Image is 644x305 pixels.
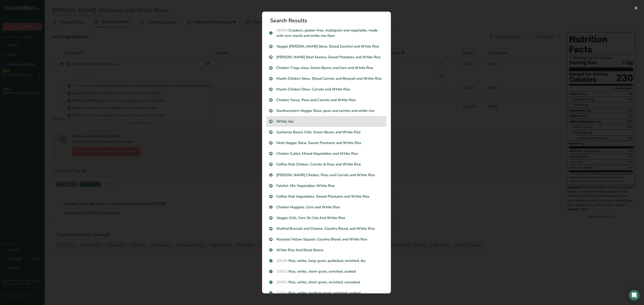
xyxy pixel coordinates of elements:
p: Southwestern Veggie Stew, peas and carrots and white rice [269,108,384,113]
span: 20046 [276,258,288,263]
img: Sub Recipe [269,88,273,91]
p: Chicken Cutlet, Mixed Vegetables and White Rice [269,151,384,156]
img: Sub Recipe [269,141,273,145]
p: White Rice And Black Beans [269,247,384,253]
p: [PERSON_NAME] Chicken, Peas and Carrots and White Rice [269,172,384,178]
p: Chicken Nuggets, Corn and White Rice [269,205,384,210]
p: Veggie Chili, Corn On Cob And White Rice [269,215,384,221]
img: Sub Recipe [269,131,273,134]
p: Rice, white, short-grain, enriched, cooked [269,269,384,274]
span: 20051 [276,290,288,295]
span: 28344 [276,28,288,33]
img: Sub Recipe [269,120,273,123]
p: Stuffed Broccoli and Cheese, Country Blend, and White Rice [269,226,384,231]
p: Rice, white, long-grain, parboiled, enriched, dry [269,258,384,263]
img: Sub Recipe [269,238,273,241]
img: Sub Recipe [269,45,273,48]
p: Rice, white, medium-grain, enriched, cooked [269,290,384,296]
img: Sub Recipe [269,77,273,80]
p: Roasted Yellow Squash, Country Blend, and White Rice [269,237,384,242]
p: Coffee Rub Chicken, Carrots & Peas and White Rice [269,162,384,167]
p: Herb Veggie Stew, Sweet Plantains and White Rice [269,140,384,146]
img: Sub Recipe [269,227,273,230]
img: Sub Recipe [269,66,273,70]
span: 20053 [276,269,288,274]
img: Sub Recipe [269,184,273,188]
p: Maafe Chicken Stew, Sliced Carrots and Broccoli and White Rice [269,76,384,81]
p: Garbanzo Beans Chili, Green Beans and White Rice [269,130,384,135]
div: Open Intercom Messenger [629,290,640,301]
img: Sub Recipe [269,195,273,198]
p: White rice [269,119,384,124]
p: Coffee Rub Vegetables, Sweet Plantains and White Rice [269,194,384,199]
img: Sub Recipe [269,216,273,220]
p: Veggie [PERSON_NAME] Stew, Sliced Zucchini and White Rice [269,44,384,49]
span: 20052 [276,280,288,285]
p: Maafe Chicken Stew, Carrots and White Rice [269,87,384,92]
h1: Search Results [270,18,386,23]
p: Chicken Yassa, Peas and Carrots and White Rice [269,97,384,103]
p: [PERSON_NAME] Beef Keema, Sweet Potatoes and White Rice [269,54,384,60]
img: Sub Recipe [269,56,273,59]
p: Chicken Tinga stew, Green Beans and Corn and White Rice [269,65,384,71]
p: Falafel, Mix Vegetables White Rice [269,183,384,188]
p: Crackers, gluten-free, multigrain and vegetable, made with corn starch and white rice flour [269,28,384,38]
img: Sub Recipe [269,152,273,155]
img: Sub Recipe [269,109,273,113]
img: Sub Recipe [269,163,273,166]
img: Sub Recipe [269,98,273,102]
p: Rice, white, short-grain, enriched, uncooked [269,280,384,285]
